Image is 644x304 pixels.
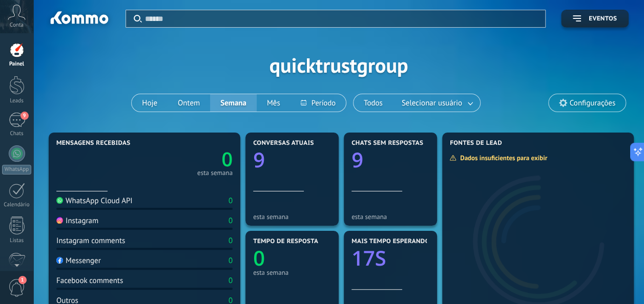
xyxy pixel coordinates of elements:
[2,98,32,104] div: Leads
[351,244,429,272] a: 17S
[168,94,210,112] button: Ontem
[351,140,423,147] span: Chats sem respostas
[56,216,98,226] div: Instagram
[2,131,32,137] div: Chats
[257,94,290,112] button: Mês
[561,10,629,28] button: Eventos
[253,238,318,245] span: Tempo de resposta
[56,197,63,204] img: WhatsApp Cloud API
[253,213,331,221] div: esta semana
[253,145,265,173] text: 9
[290,94,346,112] button: Período
[589,15,617,23] span: Eventos
[354,94,393,112] button: Todos
[2,165,31,175] div: WhatsApp
[450,140,502,147] span: Fontes de lead
[351,145,363,173] text: 9
[56,217,63,224] img: Instagram
[2,61,32,68] div: Painel
[253,269,331,276] div: esta semana
[221,146,233,172] text: 0
[2,237,32,244] div: Listas
[20,112,29,120] span: 9
[351,213,429,221] div: esta semana
[56,236,125,246] div: Instagram comments
[210,94,257,112] button: Semana
[400,96,464,110] span: Selecionar usuário
[18,276,27,284] span: 1
[351,244,386,272] text: 17S
[56,196,133,206] div: WhatsApp Cloud API
[56,140,130,147] span: Mensagens recebidas
[10,22,24,29] span: Conta
[228,216,233,226] div: 0
[132,94,168,112] button: Hoje
[56,256,101,266] div: Messenger
[56,276,123,286] div: Facebook comments
[228,256,233,266] div: 0
[570,99,615,107] span: Configurações
[228,196,233,206] div: 0
[197,170,233,176] div: esta semana
[449,154,554,162] div: Dados insuficientes para exibir
[228,236,233,246] div: 0
[2,202,32,208] div: Calendário
[393,94,480,112] button: Selecionar usuário
[253,140,314,147] span: Conversas atuais
[228,276,233,286] div: 0
[144,146,233,172] a: 0
[56,257,63,264] img: Messenger
[351,238,430,245] span: Mais tempo esperando
[253,244,265,272] text: 0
